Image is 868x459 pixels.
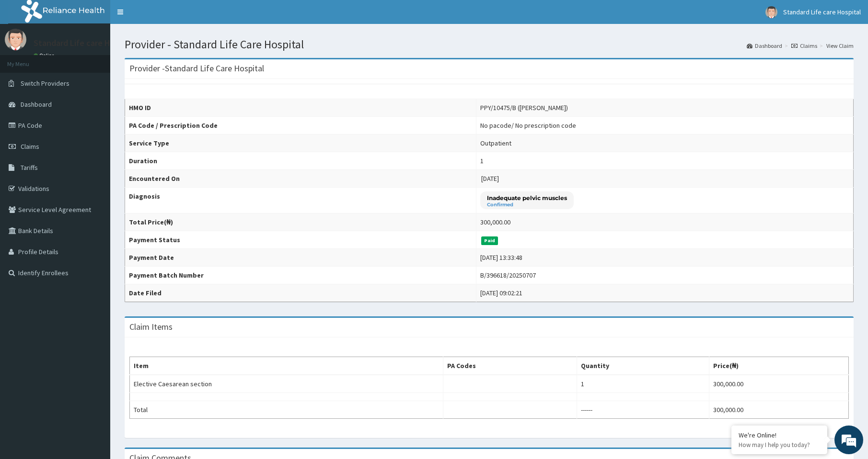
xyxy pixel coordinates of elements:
[765,6,777,18] img: User Image
[709,375,849,393] td: 300,000.00
[783,8,861,16] span: Standard Life care Hospital
[481,236,498,245] span: Paid
[21,142,39,151] span: Claims
[130,375,443,393] td: Elective Caesarean section
[481,174,499,183] span: [DATE]
[125,213,476,231] th: Total Price(₦)
[125,267,476,284] th: Payment Batch Number
[480,253,522,262] div: [DATE] 13:33:48
[34,39,136,47] p: Standard Life care Hospital
[130,401,443,419] td: Total
[21,79,69,88] span: Switch Providers
[125,152,476,170] th: Duration
[125,284,476,302] th: Date Filed
[480,103,568,112] div: PPY/10475/B ([PERSON_NAME])
[577,357,709,375] th: Quantity
[480,288,522,298] div: [DATE] 09:02:21
[480,138,511,148] div: Outpatient
[125,99,476,117] th: HMO ID
[129,64,264,73] h3: Provider - Standard Life Care Hospital
[709,357,849,375] th: Price(₦)
[480,156,484,166] div: 1
[125,117,476,134] th: PA Code / Prescription Code
[487,202,567,207] small: Confirmed
[791,42,817,50] a: Claims
[129,323,173,331] h3: Claim Items
[826,42,854,50] a: View Claim
[577,401,709,419] td: ------
[739,431,820,439] div: We're Online!
[125,188,476,213] th: Diagnosis
[487,194,567,202] p: Inadequate pelvic muscles
[125,170,476,188] th: Encountered On
[21,100,52,109] span: Dashboard
[480,121,576,130] div: No pacode / No prescription code
[130,357,443,375] th: Item
[34,52,57,59] a: Online
[125,231,476,249] th: Payment Status
[577,375,709,393] td: 1
[480,270,536,280] div: B/396618/20250707
[125,249,476,267] th: Payment Date
[747,42,782,50] a: Dashboard
[21,163,38,172] span: Tariffs
[125,38,854,51] h1: Provider - Standard Life Care Hospital
[739,441,820,449] p: How may I help you today?
[709,401,849,419] td: 300,000.00
[5,29,26,50] img: User Image
[480,217,510,227] div: 300,000.00
[125,134,476,152] th: Service Type
[443,357,577,375] th: PA Codes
